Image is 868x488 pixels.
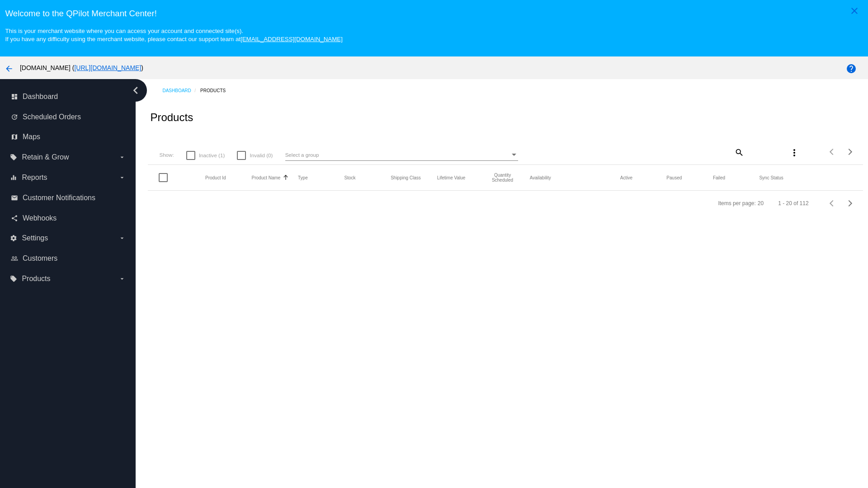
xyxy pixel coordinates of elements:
span: Scheduled Orders [23,113,81,121]
span: Products [22,275,50,283]
button: Next page [841,194,859,212]
button: Previous page [823,194,841,212]
span: Retain & Grow [22,153,69,161]
i: map [11,133,18,141]
button: Next page [841,143,859,161]
button: Change sorting for ShippingClass [391,175,421,180]
a: people_outline Customers [11,251,126,266]
a: [URL][DOMAIN_NAME] [74,64,141,71]
a: share Webhooks [11,211,126,225]
button: Change sorting for ExternalId [205,175,226,180]
mat-icon: help [846,63,857,74]
button: Change sorting for TotalQuantityScheduledPaused [666,175,682,180]
button: Previous page [823,143,841,161]
span: Reports [22,174,47,182]
i: arrow_drop_down [118,154,126,161]
a: email Customer Notifications [11,191,126,205]
a: update Scheduled Orders [11,110,126,124]
span: Webhooks [23,214,57,222]
mat-header-cell: Availability [530,175,620,180]
button: Change sorting for QuantityScheduled [483,173,522,183]
button: Change sorting for ProductType [298,175,308,180]
small: This is your merchant website where you can access your account and connected site(s). If you hav... [5,28,342,42]
i: arrow_drop_down [118,174,126,181]
div: 20 [758,200,764,206]
a: dashboard Dashboard [11,89,126,104]
i: arrow_drop_down [118,275,126,282]
span: [DOMAIN_NAME] ( ) [20,64,143,71]
i: dashboard [11,93,18,100]
span: Settings [22,234,48,242]
a: Products [200,84,234,98]
span: Invalid (0) [250,150,273,161]
mat-icon: arrow_back [4,63,14,74]
button: Change sorting for TotalQuantityFailed [713,175,725,180]
h2: Products [150,111,193,124]
span: Customers [23,254,57,263]
mat-icon: search [733,145,744,159]
div: Items per page: [718,200,755,206]
a: [EMAIL_ADDRESS][DOMAIN_NAME] [241,36,343,42]
span: Select a group [285,152,319,158]
mat-select: Select a group [285,150,518,161]
i: chevron_left [128,83,143,98]
div: 1 - 20 of 112 [778,200,808,206]
mat-icon: close [849,5,860,16]
a: map Maps [11,130,126,144]
button: Change sorting for LifetimeValue [437,175,466,180]
button: Change sorting for StockLevel [344,175,356,180]
i: settings [10,235,17,242]
i: equalizer [10,174,17,181]
button: Change sorting for TotalQuantityScheduledActive [620,175,632,180]
h3: Welcome to the QPilot Merchant Center! [5,9,863,19]
a: Dashboard [162,84,200,98]
i: local_offer [10,275,17,282]
i: share [11,215,18,222]
span: Show: [159,152,174,158]
i: email [11,194,18,202]
i: people_outline [11,255,18,262]
i: local_offer [10,154,17,161]
span: Dashboard [23,93,58,101]
button: Change sorting for ProductName [252,175,281,180]
button: Change sorting for ValidationErrorCode [759,175,783,180]
span: Customer Notifications [23,194,95,202]
mat-icon: more_vert [789,147,800,158]
i: update [11,113,18,121]
span: Maps [23,133,40,141]
i: arrow_drop_down [118,235,126,242]
span: Inactive (1) [199,150,225,161]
